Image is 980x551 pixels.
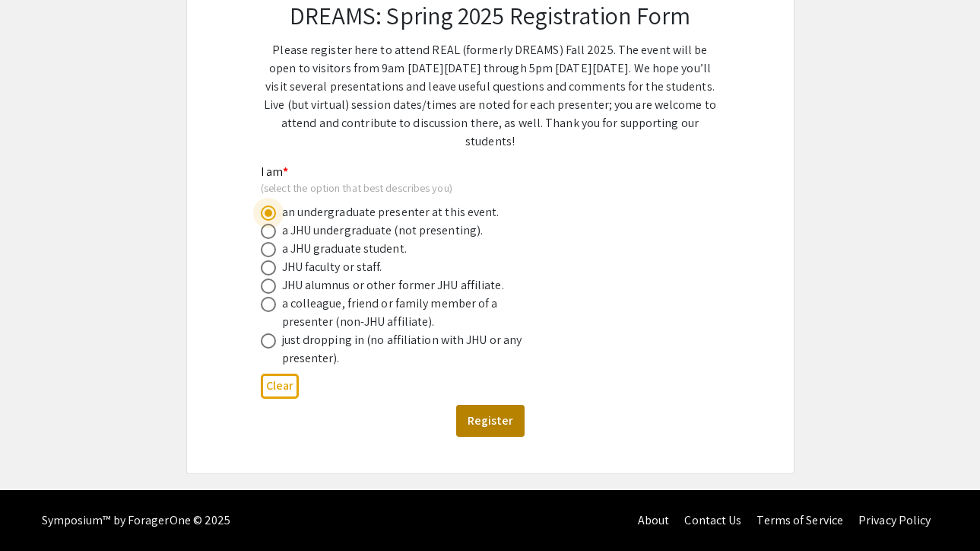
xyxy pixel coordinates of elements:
[456,405,525,437] button: Register
[282,331,548,368] div: just dropping in (no affiliation with JHU or any presenter).
[282,276,504,295] div: JHU alumnus or other former JHU affiliate.
[282,203,500,221] div: an undergraduate presenter at this event.
[261,41,720,151] p: Please register here to attend REAL (formerly DREAMS) Fall 2025. The event will be open to visito...
[261,1,720,30] h2: DREAMS: Spring 2025 Registration Form
[638,512,670,528] a: About
[11,483,65,540] iframe: Chat
[858,512,931,528] a: Privacy Policy
[261,181,696,195] div: (select the option that best describes you)
[684,512,741,528] a: Contact Us
[282,221,484,240] div: a JHU undergraduate (not presenting).
[42,490,231,551] div: Symposium™ by ForagerOne © 2025
[261,164,289,180] mat-label: I am
[282,295,548,331] div: a colleague, friend or family member of a presenter (non-JHU affiliate).
[756,512,843,528] a: Terms of Service
[261,374,299,399] button: Clear
[282,240,407,258] div: a JHU graduate student.
[282,258,382,276] div: JHU faculty or staff.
